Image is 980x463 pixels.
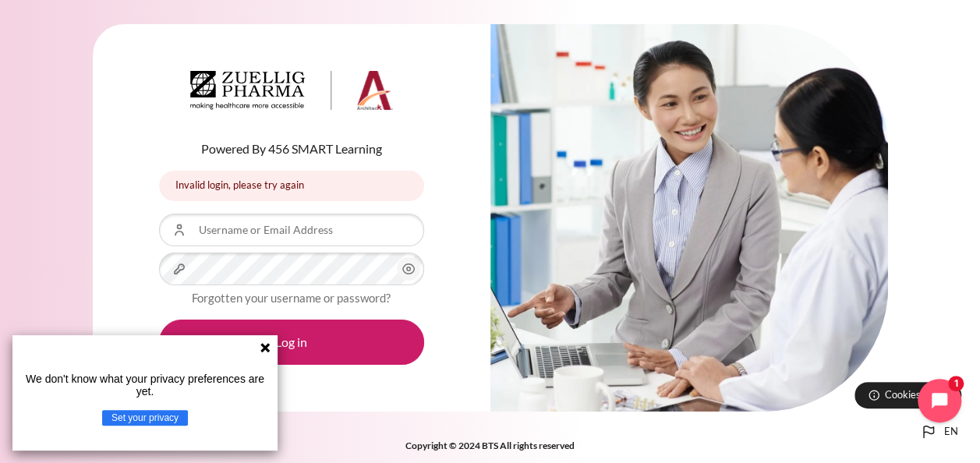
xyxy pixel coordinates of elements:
[159,214,424,246] input: Username or Email Address
[19,373,271,398] p: We don't know what your privacy preferences are yet.
[854,382,961,408] button: Cookies notice
[102,410,188,426] button: Set your privacy
[405,440,575,451] strong: Copyright © 2024 BTS All rights reserved
[885,387,950,402] span: Cookies notice
[192,291,391,305] a: Forgotten your username or password?
[159,140,424,158] p: Powered By 456 SMART Learning
[944,424,958,440] span: en
[190,71,393,110] img: Architeck
[913,416,964,447] button: Languages
[190,71,393,116] a: Architeck
[159,171,424,201] div: Invalid login, please try again
[159,320,424,365] button: Log in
